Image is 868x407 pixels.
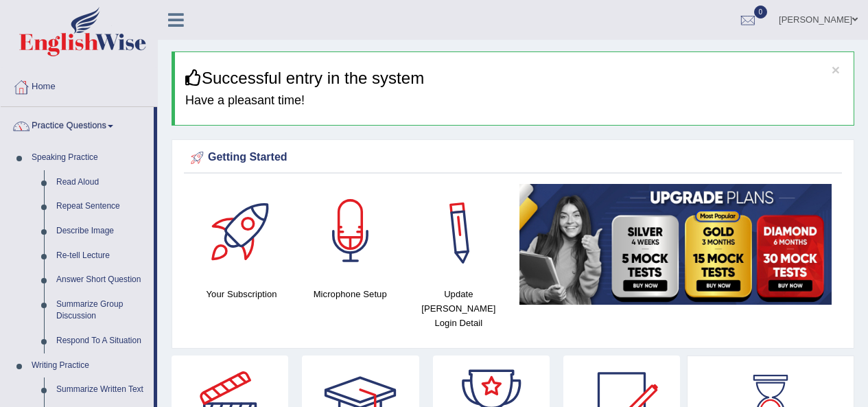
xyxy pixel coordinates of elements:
[185,94,843,108] h4: Have a pleasant time!
[519,184,832,305] img: small5.jpg
[754,5,768,19] span: 0
[25,353,154,378] a: Writing Practice
[1,107,154,141] a: Practice Questions
[50,194,154,219] a: Repeat Sentence
[1,68,157,102] a: Home
[50,219,154,244] a: Describe Image
[50,377,154,402] a: Summarize Written Text
[194,287,289,301] h4: Your Subscription
[185,69,843,87] h3: Successful entry in the system
[50,292,154,329] a: Summarize Group Discussion
[411,287,506,330] h4: Update [PERSON_NAME] Login Detail
[303,287,397,301] h4: Microphone Setup
[187,148,838,168] div: Getting Started
[50,329,154,353] a: Respond To A Situation
[50,170,154,195] a: Read Aloud
[50,268,154,292] a: Answer Short Question
[832,62,840,77] button: ×
[50,244,154,268] a: Re-tell Lecture
[25,146,154,170] a: Speaking Practice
